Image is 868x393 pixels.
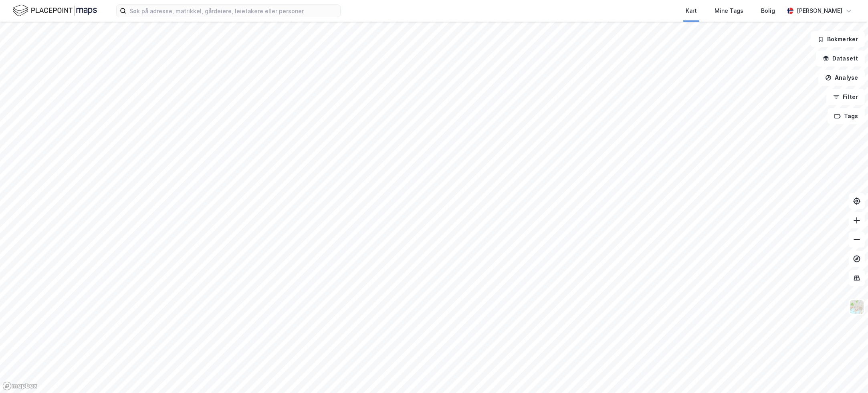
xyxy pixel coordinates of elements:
[715,6,743,16] div: Mine Tags
[828,355,868,393] iframe: Chat Widget
[828,355,868,393] div: Kontrollprogram for chat
[686,6,697,16] div: Kart
[761,6,775,16] div: Bolig
[126,5,340,17] input: Søk på adresse, matrikkel, gårdeiere, leietakere eller personer
[797,6,842,16] div: [PERSON_NAME]
[13,4,97,18] img: logo.f888ab2527a4732fd821a326f86c7f29.svg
